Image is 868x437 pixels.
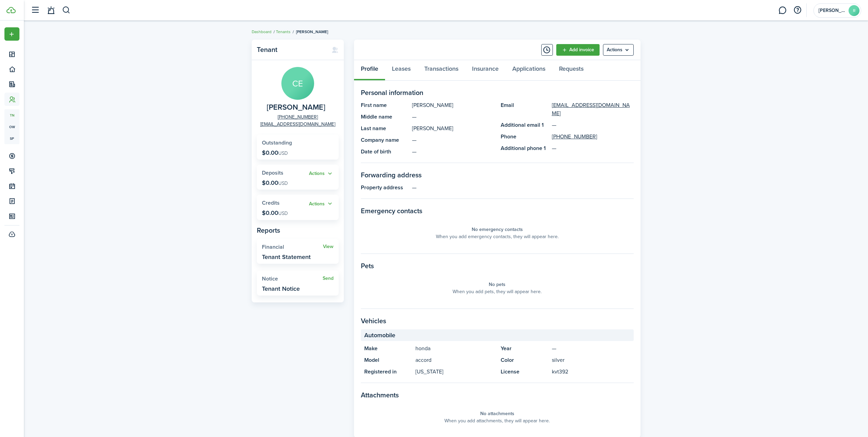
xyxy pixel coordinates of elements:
span: [PERSON_NAME] [296,29,328,35]
panel-main-subtitle: Reports [257,225,339,235]
a: sp [4,133,19,144]
panel-main-section-header: Automobile [361,329,634,341]
panel-main-title: Year [501,344,548,353]
widget-stats-description: Tenant Notice [262,285,300,292]
panel-main-placeholder-description: When you add emergency contacts, they will appear here. [436,233,559,240]
panel-main-title: Email [501,101,548,118]
a: Tenants [276,29,291,35]
panel-main-section-title: Emergency contacts [361,206,634,216]
panel-main-title: Make [364,344,412,353]
button: Open menu [309,200,334,208]
panel-main-title: Property address [361,183,409,192]
panel-main-section-title: Personal information [361,87,634,98]
a: [EMAIL_ADDRESS][DOMAIN_NAME] [260,121,335,128]
panel-main-placeholder-description: When you add attachments, they will appear here. [444,417,550,424]
panel-main-title: Additional email 1 [501,121,548,129]
a: Send [323,276,334,281]
button: Open menu [603,44,634,56]
panel-main-title: Tenant [257,46,325,54]
p: $0.00 [262,209,288,216]
widget-stats-title: Financial [262,244,323,250]
a: Dashboard [252,29,271,35]
button: Open menu [4,27,19,41]
panel-main-title: Model [364,356,412,364]
panel-main-title: Additional phone 1 [501,144,548,152]
panel-main-placeholder-title: No pets [489,281,505,288]
panel-main-description: kvt392 [552,368,630,376]
button: Open menu [309,170,334,178]
a: ow [4,121,19,133]
panel-main-title: Phone [501,133,548,141]
a: Insurance [465,60,505,81]
a: [PHONE_NUMBER] [552,133,597,141]
a: View [323,244,334,249]
panel-main-section-title: Vehicles [361,316,634,326]
panel-main-title: Color [501,356,548,364]
panel-main-description: — [412,113,494,121]
avatar-text: CE [281,67,314,100]
span: Credits [262,199,280,207]
panel-main-title: Last name [361,124,409,133]
panel-main-description: [US_STATE] [415,368,494,376]
panel-main-description: silver [552,356,630,364]
panel-main-placeholder-title: No attachments [480,410,514,417]
p: $0.00 [262,149,288,156]
a: Requests [552,60,590,81]
panel-main-description: — [412,136,494,144]
panel-main-description: [PERSON_NAME] [412,124,494,133]
a: Leases [385,60,417,81]
panel-main-description: — [412,183,634,192]
span: USD [278,210,288,217]
p: $0.00 [262,179,288,186]
span: Outstanding [262,139,292,147]
span: Chet Edwards [267,103,325,112]
a: Transactions [417,60,465,81]
span: USD [278,150,288,157]
panel-main-title: Company name [361,136,409,144]
panel-main-description: — [552,344,630,353]
panel-main-description: honda [415,344,494,353]
avatar-text: R [849,5,859,16]
a: tn [4,109,19,121]
button: Actions [309,200,334,208]
widget-stats-description: Tenant Statement [262,254,311,260]
menu-btn: Actions [603,44,634,56]
panel-main-section-title: Pets [361,261,634,271]
a: Add invoice [556,44,600,56]
panel-main-title: Date of birth [361,148,409,156]
a: [EMAIL_ADDRESS][DOMAIN_NAME] [552,101,634,118]
a: Notifications [44,2,57,19]
panel-main-placeholder-title: No emergency contacts [472,226,523,233]
button: Open sidebar [29,4,42,17]
panel-main-description: [PERSON_NAME] [412,101,494,109]
button: Actions [309,170,334,178]
a: Messaging [776,2,789,19]
panel-main-section-title: Forwarding address [361,170,634,180]
img: TenantCloud [6,7,16,13]
panel-main-title: Registered in [364,368,412,376]
panel-main-description: accord [415,356,494,364]
panel-main-title: License [501,368,548,376]
panel-main-title: Middle name [361,113,409,121]
button: Timeline [541,44,553,56]
panel-main-description: — [412,148,494,156]
button: Search [62,4,71,16]
span: Deposits [262,169,283,177]
a: Applications [505,60,552,81]
span: Ronda [819,8,846,13]
a: [PHONE_NUMBER] [278,113,318,121]
panel-main-title: First name [361,101,409,109]
panel-main-placeholder-description: When you add pets, they will appear here. [453,288,542,295]
panel-main-section-title: Attachments [361,390,634,400]
span: USD [278,180,288,187]
widget-stats-title: Notice [262,276,323,282]
button: Open resource center [792,4,803,16]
